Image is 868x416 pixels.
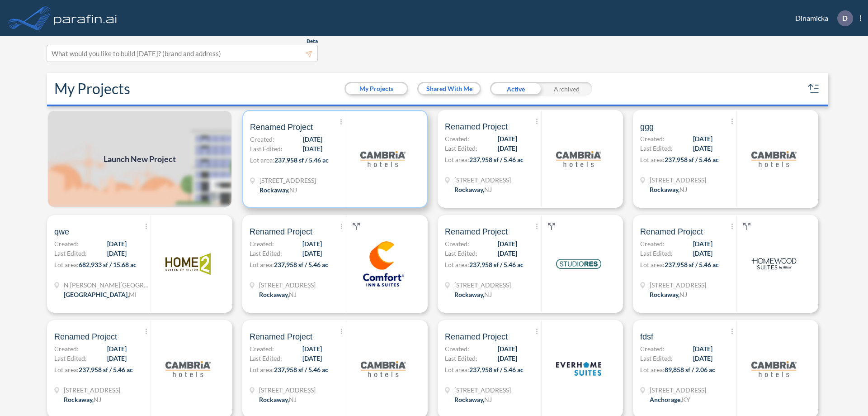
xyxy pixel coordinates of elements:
[250,344,274,354] span: Created:
[650,396,682,403] span: Anchorage ,
[259,291,289,298] span: Rockaway ,
[54,80,130,97] h2: My Projects
[484,396,492,403] span: NJ
[361,241,406,287] img: logo
[693,134,712,143] span: [DATE]
[650,185,687,194] div: Rockaway, NJ
[469,366,524,373] span: 237,958 sf / 5.46 ac
[490,82,541,96] div: Active
[79,261,137,268] span: 682,933 sf / 15.68 ac
[54,366,79,373] span: Lot area:
[454,291,484,298] span: Rockaway ,
[250,122,313,133] span: Renamed Project
[541,82,592,96] div: Archived
[640,249,673,258] span: Last Edited:
[650,385,706,395] span: 1899 Evergreen Rd
[445,239,469,249] span: Created:
[640,331,653,342] span: fdsf
[751,241,797,287] img: logo
[302,354,322,363] span: [DATE]
[259,290,297,299] div: Rockaway, NJ
[679,186,687,193] span: NJ
[640,366,665,373] span: Lot area:
[665,366,715,373] span: 89,858 sf / 2.06 ac
[650,395,690,404] div: Anchorage, KY
[445,121,508,132] span: Renamed Project
[302,249,322,258] span: [DATE]
[259,186,289,194] span: Rockaway ,
[289,396,297,403] span: NJ
[54,261,79,268] span: Lot area:
[445,261,469,268] span: Lot area:
[250,144,283,153] span: Last Edited:
[807,81,821,96] button: sort
[107,249,127,258] span: [DATE]
[360,136,406,182] img: logo
[640,121,654,132] span: ggg
[782,10,861,26] div: Dinamicka
[679,291,687,298] span: NJ
[107,344,127,354] span: [DATE]
[650,280,706,290] span: 321 Mt Hope Ave
[54,226,69,237] span: qwe
[259,395,297,404] div: Rockaway, NJ
[445,344,469,354] span: Created:
[250,261,274,268] span: Lot area:
[250,249,282,258] span: Last Edited:
[274,156,329,164] span: 237,958 sf / 5.46 ac
[454,185,492,194] div: Rockaway, NJ
[107,354,127,363] span: [DATE]
[129,291,137,298] span: MI
[445,143,477,153] span: Last Edited:
[454,396,484,403] span: Rockaway ,
[640,156,665,163] span: Lot area:
[454,385,511,395] span: 321 Mt Hope Ave
[445,226,508,237] span: Renamed Project
[346,83,407,94] button: My Projects
[104,153,176,165] span: Launch New Project
[259,396,289,403] span: Rockaway ,
[469,156,524,163] span: 237,958 sf / 5.46 ac
[52,9,119,27] img: logo
[682,396,690,403] span: KY
[250,156,274,164] span: Lot area:
[250,366,274,373] span: Lot area:
[445,331,508,342] span: Renamed Project
[419,83,480,94] button: Shared With Me
[250,226,312,237] span: Renamed Project
[640,239,665,249] span: Created:
[303,144,322,153] span: [DATE]
[302,239,322,249] span: [DATE]
[454,280,511,290] span: 321 Mt Hope Ave
[650,175,706,185] span: 321 Mt Hope Ave
[259,280,316,290] span: 321 Mt Hope Ave
[640,226,703,237] span: Renamed Project
[250,239,274,249] span: Created:
[640,143,673,153] span: Last Edited:
[47,110,232,208] a: Launch New Project
[307,38,318,45] span: Beta
[64,395,101,404] div: Rockaway, NJ
[498,239,517,249] span: [DATE]
[274,261,328,268] span: 237,958 sf / 5.46 ac
[54,354,87,363] span: Last Edited:
[454,175,511,185] span: 321 Mt Hope Ave
[556,346,601,392] img: logo
[484,186,492,193] span: NJ
[47,110,232,208] img: add
[54,239,79,249] span: Created:
[751,136,797,182] img: logo
[640,261,665,268] span: Lot area:
[107,239,127,249] span: [DATE]
[289,291,297,298] span: NJ
[64,291,129,298] span: [GEOGRAPHIC_DATA] ,
[693,249,712,258] span: [DATE]
[665,156,719,163] span: 237,958 sf / 5.46 ac
[259,176,316,185] span: 321 Mt Hope Ave
[64,385,120,395] span: 321 Mt Hope Ave
[445,354,477,363] span: Last Edited:
[640,344,665,354] span: Created:
[274,366,328,373] span: 237,958 sf / 5.46 ac
[250,354,282,363] span: Last Edited:
[751,346,797,392] img: logo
